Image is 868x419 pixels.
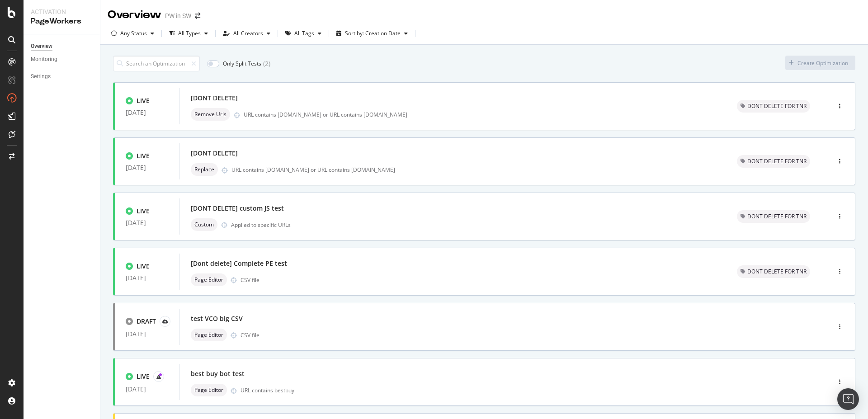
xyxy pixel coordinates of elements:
div: best buy bot test [191,369,245,378]
div: ( 2 ) [263,59,270,68]
div: All Creators [233,31,263,36]
div: CSV file [241,331,259,339]
div: neutral label [737,265,810,278]
span: Page Editor [194,332,223,338]
div: All Tags [294,31,314,36]
span: Custom [194,222,214,227]
div: neutral label [191,163,218,176]
span: Remove Urls [194,112,226,117]
span: DONT DELETE FOR TNR [747,269,807,274]
div: Overview [108,7,161,23]
div: [Dont delete] Complete PE test [191,259,287,268]
div: [DONT DELETE] custom JS test [191,204,284,213]
button: Create Optimization [785,56,855,70]
div: URL contains [DOMAIN_NAME] or URL contains [DOMAIN_NAME] [244,111,715,118]
div: [DATE] [126,386,169,393]
div: neutral label [191,273,227,286]
div: DRAFT [137,317,156,326]
div: neutral label [191,329,227,341]
a: Settings [31,72,94,81]
div: All Types [178,31,201,36]
div: [DATE] [126,274,169,282]
div: Settings [31,72,51,81]
div: PageWorkers [31,16,93,27]
span: Replace [194,167,214,172]
span: DONT DELETE FOR TNR [747,104,807,109]
div: LIVE [137,96,150,105]
div: [DATE] [126,330,169,338]
div: LIVE [137,372,150,381]
div: [DATE] [126,109,169,116]
div: Overview [31,42,52,51]
div: CSV file [241,276,259,284]
div: [DATE] [126,164,169,171]
button: All Types [165,26,212,41]
div: Any Status [120,31,147,36]
div: [DONT DELETE] [191,94,238,103]
div: neutral label [737,210,810,223]
input: Search an Optimization [113,56,200,71]
a: Monitoring [31,55,94,64]
div: Sort by: Creation Date [345,31,401,36]
div: URL contains bestbuy [241,386,792,394]
button: All Tags [282,26,325,41]
div: PW in SW [165,11,191,20]
div: test VCO big CSV [191,314,243,323]
div: Applied to specific URLs [231,221,291,229]
div: neutral label [737,100,810,113]
div: Activation [31,7,93,16]
div: Open Intercom Messenger [837,388,859,410]
span: DONT DELETE FOR TNR [747,214,807,219]
button: Any Status [108,26,158,41]
div: [DATE] [126,219,169,226]
div: neutral label [191,108,230,121]
span: Page Editor [194,277,223,282]
div: Only Split Tests [223,60,261,67]
div: LIVE [137,151,150,160]
div: LIVE [137,262,150,271]
div: LIVE [137,207,150,216]
div: Monitoring [31,55,57,64]
span: DONT DELETE FOR TNR [747,159,807,164]
div: [DONT DELETE] [191,149,238,158]
button: All Creators [219,26,274,41]
div: Create Optimization [797,59,848,67]
div: neutral label [191,384,227,396]
div: neutral label [191,218,217,231]
a: Overview [31,42,94,51]
span: Page Editor [194,387,223,393]
div: arrow-right-arrow-left [195,13,200,19]
div: URL contains [DOMAIN_NAME] or URL contains [DOMAIN_NAME] [231,166,715,174]
button: Sort by: Creation Date [333,26,411,41]
div: neutral label [737,155,810,168]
